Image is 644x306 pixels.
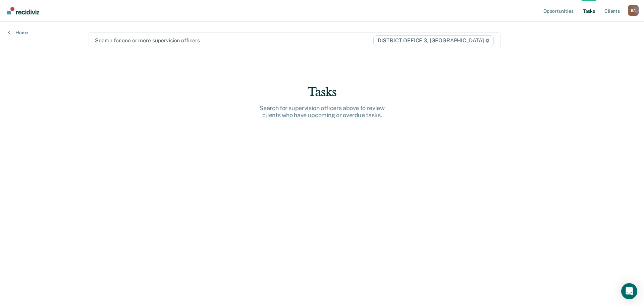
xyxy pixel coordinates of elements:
[8,30,28,36] a: Home
[373,35,494,46] span: DISTRICT OFFICE 3, [GEOGRAPHIC_DATA]
[7,7,39,14] img: Recidiviz
[215,85,429,99] div: Tasks
[621,283,637,299] div: Open Intercom Messenger
[215,104,429,119] div: Search for supervision officers above to review clients who have upcoming or overdue tasks.
[628,5,639,16] button: Profile dropdown button
[628,5,639,16] div: B A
